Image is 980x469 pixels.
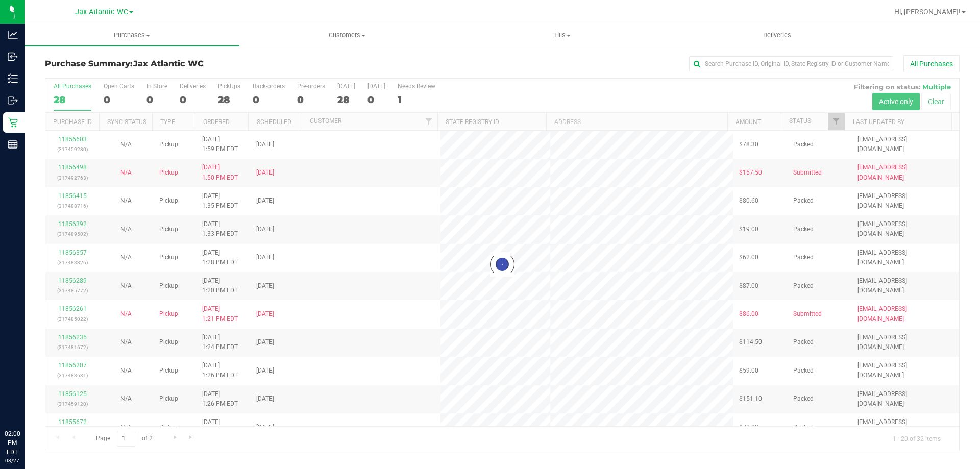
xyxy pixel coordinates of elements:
inline-svg: Analytics [8,30,18,40]
p: 08/27 [5,457,20,464]
inline-svg: Inventory [8,73,18,84]
input: Search Purchase ID, Original ID, State Registry ID or Customer Name... [689,56,893,71]
inline-svg: Retail [8,117,18,128]
span: Jax Atlantic WC [133,59,204,68]
h3: Purchase Summary: [45,59,350,68]
a: Tills [454,24,669,46]
span: Purchases [24,31,239,40]
span: Tills [455,31,669,40]
span: Jax Atlantic WC [75,8,128,16]
p: 02:00 PM EDT [5,429,20,457]
span: Deliveries [749,31,805,40]
a: Customers [239,24,454,46]
iframe: Resource center [10,387,41,418]
inline-svg: Reports [8,139,18,150]
button: All Purchases [903,55,960,72]
span: Hi, [PERSON_NAME]! [894,8,961,16]
inline-svg: Outbound [8,95,18,106]
a: Purchases [24,24,239,46]
a: Deliveries [670,24,885,46]
inline-svg: Inbound [8,52,18,62]
span: Customers [240,31,454,40]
